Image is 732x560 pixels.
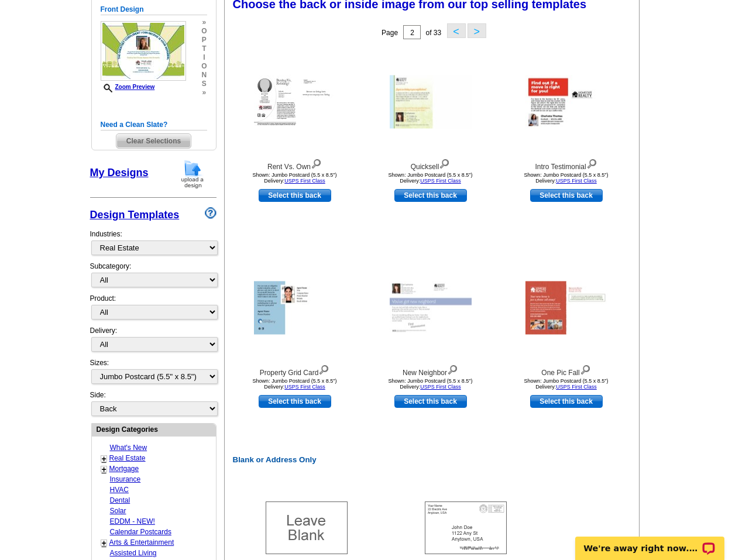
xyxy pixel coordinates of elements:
[390,75,472,129] img: Quicksell
[201,88,207,97] span: »
[92,424,216,435] div: Design Categories
[502,156,631,172] div: Intro Testimonial
[420,178,461,184] a: USPS First Class
[101,4,207,15] h5: Front Design
[110,549,157,557] a: Assisted Living
[366,172,495,184] div: Shown: Jumbo Postcard (5.5 x 8.5") Delivery:
[201,44,207,53] span: t
[110,507,126,515] a: Solar
[284,178,325,184] a: USPS First Class
[177,159,208,189] img: upload-design
[110,528,171,536] a: Calendar Postcards
[425,501,507,554] img: Addresses Only
[102,465,106,474] a: +
[101,84,155,90] a: Zoom Preview
[394,189,467,202] a: use this design
[425,29,441,37] span: of 33
[382,29,398,37] span: Page
[502,172,631,184] div: Shown: Jumbo Postcard (5.5 x 8.5") Delivery:
[110,517,155,525] a: EDDM - NEW!
[116,134,191,148] span: Clear Selections
[201,53,207,62] span: i
[366,156,495,172] div: Quicksell
[205,207,216,219] img: design-wizard-help-icon.png
[266,501,348,554] img: Blank Template
[227,455,641,465] h2: Blank or Address Only
[502,378,631,390] div: Shown: Jumbo Postcard (5.5 x 8.5") Delivery:
[201,71,207,80] span: n
[556,384,597,390] a: USPS First Class
[447,362,458,375] img: view design details
[201,62,207,71] span: o
[110,444,147,452] a: What's New
[439,156,450,169] img: view design details
[568,523,732,560] iframe: LiveChat chat widget
[231,362,359,378] div: Property Grid Card
[109,538,174,547] a: Arts & Entertainment
[90,167,149,178] a: My Designs
[366,378,495,390] div: Shown: Jumbo Postcard (5.5 x 8.5") Delivery:
[525,75,607,129] img: Intro Testimonial
[109,454,146,462] a: Real Estate
[366,362,495,378] div: New Neighbor
[525,281,607,335] img: One Pic Fall
[90,209,180,221] a: Design Templates
[311,156,322,169] img: view design details
[201,36,207,44] span: p
[102,454,106,463] a: +
[201,27,207,36] span: o
[90,390,216,417] div: Side:
[90,223,216,261] div: Industries:
[447,23,466,38] button: <
[556,178,597,184] a: USPS First Class
[90,325,216,358] div: Delivery:
[586,156,597,169] img: view design details
[530,395,603,408] a: use this design
[90,261,216,293] div: Subcategory:
[231,378,359,390] div: Shown: Jumbo Postcard (5.5 x 8.5") Delivery:
[254,281,336,335] img: Property Grid Card
[390,281,472,335] img: New Neighbor
[259,189,331,202] a: use this design
[109,465,139,473] a: Mortgage
[110,486,129,494] a: HVAC
[231,172,359,184] div: Shown: Jumbo Postcard (5.5 x 8.5") Delivery:
[259,395,331,408] a: use this design
[284,384,325,390] a: USPS First Class
[90,293,216,325] div: Product:
[318,362,329,375] img: view design details
[201,18,207,27] span: »
[110,496,130,504] a: Dental
[394,395,467,408] a: use this design
[110,475,141,483] a: Insurance
[254,75,336,129] img: Rent Vs. Own
[420,384,461,390] a: USPS First Class
[231,156,359,172] div: Rent Vs. Own
[201,80,207,88] span: s
[502,362,631,378] div: One Pic Fall
[102,538,106,548] a: +
[580,362,591,375] img: view design details
[101,21,186,81] img: GENREPJ_GreatestCompliment_ALL.jpg
[468,23,486,38] button: >
[101,119,207,130] h5: Need a Clean Slate?
[530,189,603,202] a: use this design
[90,358,216,390] div: Sizes:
